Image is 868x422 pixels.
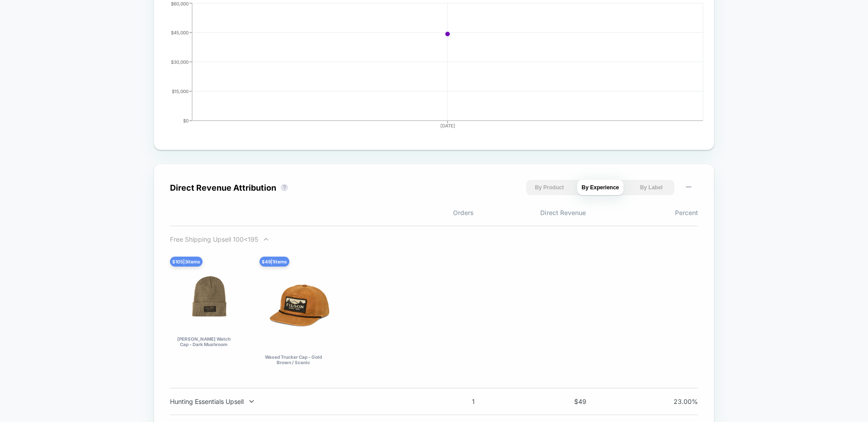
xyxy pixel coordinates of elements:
div: Waxed Trucker Cap - Gold Brown / Scenic [264,354,322,365]
tspan: $0 [183,118,189,123]
button: By Experience [577,180,624,195]
img: Waxed Trucker Cap - Gold Brown / Scenic [264,261,335,351]
button: By Product [526,180,573,195]
span: $ 49 [546,398,586,405]
span: 23.00 % [657,398,698,405]
tspan: [DATE] [440,123,455,128]
button: By Label [628,180,675,195]
tspan: $30,000 [171,59,189,65]
div: $ 49 | 1 items [259,257,289,267]
span: Orders [362,209,474,216]
tspan: $15,000 [172,89,189,94]
div: $ 105 | 3 items [170,257,203,267]
tspan: $45,000 [171,30,189,35]
span: Direct Revenue [474,209,586,216]
img: Ballard Watch Cap - Dark Mushroom [175,261,246,333]
button: ? [281,184,288,191]
div: Hunting Essentials Upsell [170,398,408,405]
div: Direct Revenue Attribution [170,183,276,192]
span: 1 [434,398,475,405]
tspan: $60,000 [171,1,189,6]
div: [PERSON_NAME] Watch Cap - Dark Mushroom [175,336,233,347]
span: Percent [586,209,698,216]
div: Free Shipping Upsell 100<195 [170,235,408,243]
